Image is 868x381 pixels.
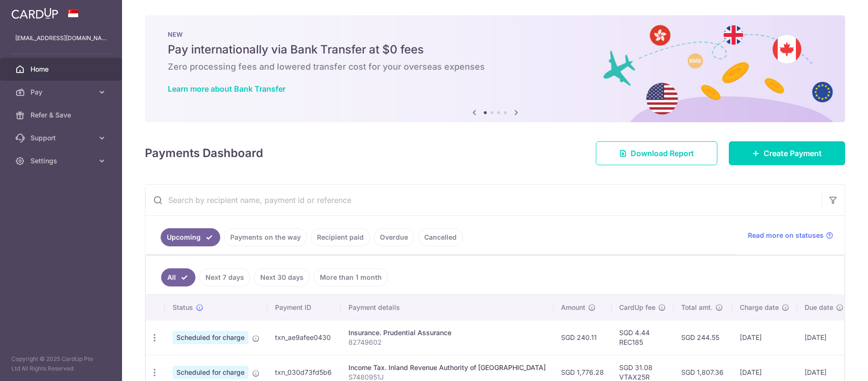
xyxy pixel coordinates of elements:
td: txn_ae9afee0430 [267,320,341,355]
th: Payment details [341,295,553,320]
a: Read more on statuses [748,231,833,240]
h5: Pay internationally via Bank Transfer at $0 fees [168,42,822,57]
td: SGD 244.55 [674,320,732,355]
span: Download Report [631,148,694,159]
a: Recipient paid [311,228,370,246]
div: Income Tax. Inland Revenue Authority of [GEOGRAPHIC_DATA] [348,363,546,372]
input: Search by recipient name, payment id or reference [145,185,822,215]
h4: Payments Dashboard [145,145,263,162]
span: Scheduled for charge [173,366,248,379]
span: Total amt. [681,303,713,312]
a: More than 1 month [314,268,388,286]
a: Download Report [596,141,717,165]
a: All [161,268,195,286]
a: Upcoming [161,228,220,246]
span: Home [31,64,93,74]
span: Amount [561,303,585,312]
span: Refer & Save [31,110,93,120]
span: Status [173,303,193,312]
td: SGD 240.11 [553,320,612,355]
p: 82749602 [348,338,546,347]
span: Create Payment [764,148,822,159]
td: [DATE] [797,320,851,355]
span: Settings [31,156,93,166]
span: Read more on statuses [748,231,824,240]
td: SGD 4.44 REC185 [612,320,674,355]
span: Charge date [740,303,779,312]
a: Next 30 days [254,268,310,286]
img: CardUp [11,8,58,19]
h6: Zero processing fees and lowered transfer cost for your overseas expenses [168,61,822,73]
div: Insurance. Prudential Assurance [348,328,546,338]
a: Overdue [374,228,414,246]
a: Learn more about Bank Transfer [168,84,286,94]
a: Payments on the way [224,228,307,246]
span: Pay [31,87,93,97]
a: Next 7 days [199,268,250,286]
a: Create Payment [729,141,845,165]
img: Bank transfer banner [145,15,845,122]
p: NEW [168,31,822,38]
td: [DATE] [732,320,797,355]
span: CardUp fee [619,303,655,312]
span: Due date [805,303,833,312]
th: Payment ID [267,295,341,320]
a: Cancelled [418,228,463,246]
span: Support [31,133,93,143]
p: [EMAIL_ADDRESS][DOMAIN_NAME] [15,33,107,43]
span: Scheduled for charge [173,331,248,344]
